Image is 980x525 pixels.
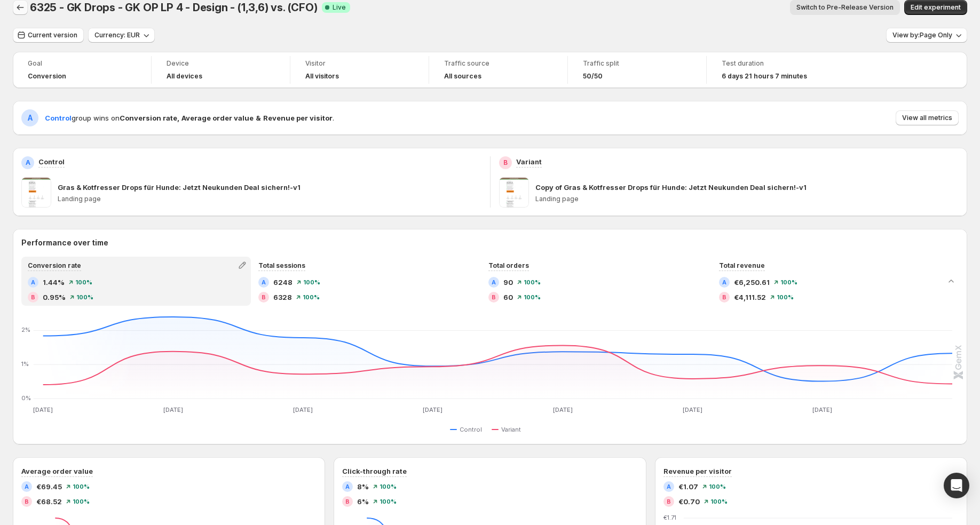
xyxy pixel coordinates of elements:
[333,3,346,12] span: Live
[167,58,275,82] a: DeviceAll devices
[45,114,72,122] span: Control
[380,498,397,505] span: 100 %
[423,406,442,413] text: [DATE]
[722,59,831,68] span: Test duration
[357,496,369,507] span: 6%
[710,498,728,505] span: 100 %
[303,294,320,300] span: 100 %
[73,498,90,505] span: 100 %
[357,481,369,492] span: 8%
[583,58,691,82] a: Traffic split50/50
[262,294,266,300] h2: B
[26,158,30,167] h2: A
[886,28,967,43] button: View by:Page Only
[21,394,31,402] text: 0%
[911,3,961,12] span: Edit experiment
[488,261,529,269] span: Total orders
[444,58,552,82] a: Traffic sourceAll sources
[722,294,726,300] h2: B
[345,498,350,505] h2: B
[33,406,53,413] text: [DATE]
[181,114,254,122] strong: Average order value
[535,195,959,203] p: Landing page
[345,483,350,490] h2: A
[667,483,671,490] h2: A
[21,327,30,334] text: 2%
[492,294,496,300] h2: B
[678,496,700,507] span: €0.70
[28,31,77,39] span: Current version
[450,423,486,436] button: Control
[722,58,831,82] a: Test duration6 days 21 hours 7 minutes
[36,481,62,492] span: €69.45
[73,483,90,490] span: 100 %
[342,466,407,476] h3: Click-through rate
[75,279,92,285] span: 100 %
[777,294,794,300] span: 100 %
[499,178,529,208] img: Copy of Gras & Kotfresser Drops für Hunde: Jetzt Neukunden Deal sichern!-v1
[167,72,202,81] h4: All devices
[28,72,66,81] span: Conversion
[503,277,513,288] span: 90
[667,498,671,505] h2: B
[303,279,320,285] span: 100 %
[460,425,482,434] span: Control
[163,406,183,413] text: [DATE]
[120,114,177,122] strong: Conversion rate
[683,406,702,413] text: [DATE]
[734,277,770,288] span: €6,250.61
[38,156,65,167] p: Control
[444,59,552,68] span: Traffic source
[58,195,481,203] p: Landing page
[444,72,481,81] h4: All sources
[663,514,676,521] text: €1.71
[503,292,513,303] span: 60
[30,1,318,14] span: 6325 - GK Drops - GK OP LP 4 - Design - (1,3,6) vs. (CFO)
[535,182,807,193] p: Copy of Gras & Kotfresser Drops für Hunde: Jetzt Neukunden Deal sichern!-v1
[553,406,573,413] text: [DATE]
[305,72,339,81] h4: All visitors
[722,72,807,81] span: 6 days 21 hours 7 minutes
[380,483,397,490] span: 100 %
[94,31,140,39] span: Currency: EUR
[273,277,293,288] span: 6248
[256,114,261,122] strong: &
[293,406,313,413] text: [DATE]
[583,72,603,81] span: 50/50
[524,294,541,300] span: 100 %
[944,274,959,289] button: Collapse chart
[58,182,301,193] p: Gras & Kotfresser Drops für Hunde: Jetzt Neukunden Deal sichern!-v1
[28,261,81,269] span: Conversion rate
[583,59,691,68] span: Traffic split
[88,28,155,43] button: Currency: EUR
[492,423,525,436] button: Variant
[516,156,542,167] p: Variant
[13,28,84,43] button: Current version
[25,483,29,490] h2: A
[663,466,732,476] h3: Revenue per visitor
[780,279,797,285] span: 100 %
[796,3,894,12] span: Switch to Pre-Release Version
[719,261,765,269] span: Total revenue
[501,425,521,434] span: Variant
[678,481,698,492] span: €1.07
[273,292,292,303] span: 6328
[36,496,62,507] span: €68.52
[28,113,33,123] h2: A
[734,292,766,303] span: €4,111.52
[722,279,726,285] h2: A
[167,59,275,68] span: Device
[812,406,832,413] text: [DATE]
[305,59,414,68] span: Visitor
[263,114,333,122] strong: Revenue per visitor
[45,114,334,122] span: group wins on .
[28,58,136,82] a: GoalConversion
[258,261,305,269] span: Total sessions
[43,277,65,288] span: 1.44%
[944,473,969,498] div: Open Intercom Messenger
[892,31,952,39] span: View by: Page Only
[25,498,29,505] h2: B
[709,483,726,490] span: 100 %
[43,292,66,303] span: 0.95%
[21,178,51,208] img: Gras & Kotfresser Drops für Hunde: Jetzt Neukunden Deal sichern!-v1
